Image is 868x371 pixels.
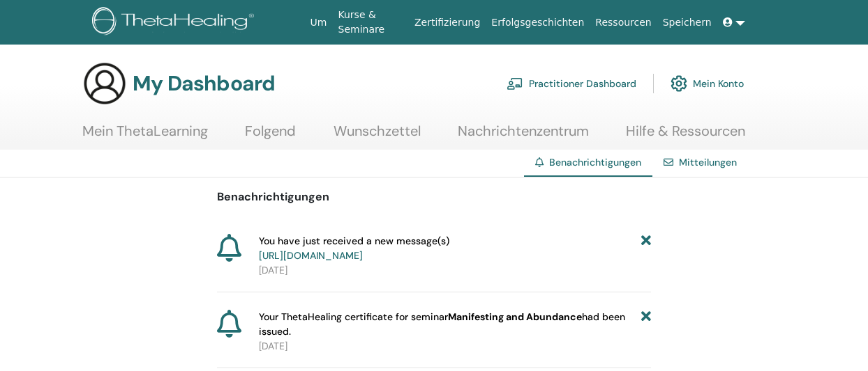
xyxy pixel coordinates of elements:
[671,72,687,95] img: cog.svg
[486,10,590,35] a: Erfolgsgeschichten
[507,68,636,99] a: Practitioner Dashboard
[507,77,523,90] img: chalkboard-teacher.svg
[259,263,651,278] p: [DATE]
[334,123,421,150] a: Wunschzettel
[82,123,208,150] a: Mein ThetaLearning
[305,10,333,35] a: Um
[590,10,657,35] a: Ressourcen
[92,7,259,38] img: logo.png
[259,310,641,339] span: Your ThetaHealing certificate for seminar had been issued.
[259,249,363,262] a: [URL][DOMAIN_NAME]
[333,2,409,42] a: Kurse & Seminare
[671,68,744,99] a: Mein Konto
[245,123,296,150] a: Folgend
[217,189,651,205] p: Benachrichtigungen
[448,310,582,323] b: Manifesting and Abundance
[133,71,275,96] h3: My Dashboard
[679,156,737,168] a: Mitteilungen
[82,61,127,106] img: generic-user-icon.jpg
[549,156,641,168] span: Benachrichtigungen
[259,339,651,354] p: [DATE]
[409,10,486,35] a: Zertifizierung
[657,10,717,35] a: Speichern
[626,123,745,150] a: Hilfe & Ressourcen
[458,123,589,150] a: Nachrichtenzentrum
[259,234,449,263] span: You have just received a new message(s)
